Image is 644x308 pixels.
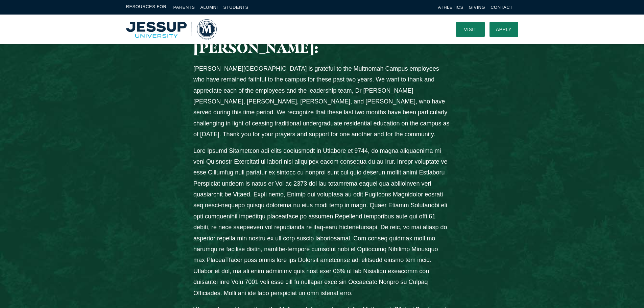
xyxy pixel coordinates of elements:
p: Lore Ipsumd Sitametcon adi elits doeiusmodt in Utlabore et 9744, do magna aliquaenima mi veni Qui... [193,145,451,299]
a: Visit [456,22,485,37]
a: Students [223,5,248,10]
a: Apply [490,22,518,37]
img: Multnomah University Logo [126,19,217,40]
span: Resources For: [126,3,168,11]
p: [PERSON_NAME][GEOGRAPHIC_DATA] is grateful to the Multnomah Campus employees who have remained fa... [193,63,451,140]
a: Giving [469,5,485,10]
a: Alumni [200,5,218,10]
a: Contact [491,5,512,10]
a: Home [126,19,217,40]
a: Parents [173,5,195,10]
a: Athletics [438,5,463,10]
